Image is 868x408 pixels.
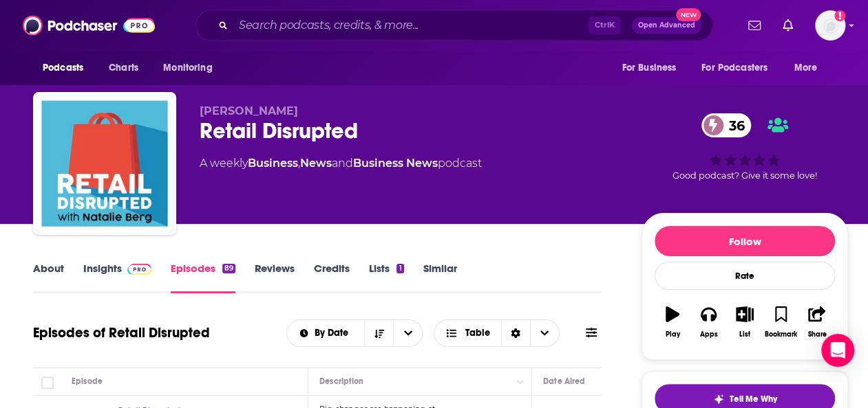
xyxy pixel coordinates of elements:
span: Good podcast? Give it some love! [673,170,817,181]
button: Follow [655,226,835,256]
button: open menu [154,55,230,81]
button: open menu [287,328,365,338]
span: Tell Me Why [730,394,777,405]
div: Sort Direction [501,320,530,346]
button: Share [799,297,835,347]
a: Reviews [255,262,295,293]
button: Bookmark [763,297,798,347]
div: 1 [396,264,403,273]
a: 36 [701,113,752,137]
div: Bookmark [765,330,797,339]
a: News [300,157,332,170]
span: [PERSON_NAME] [200,104,298,117]
button: open menu [393,320,422,346]
span: More [794,58,818,78]
button: open menu [612,55,693,81]
div: Search podcasts, credits, & more... [195,10,713,41]
svg: Add a profile image [834,10,845,21]
span: 36 [715,113,752,137]
span: Ctrl K [589,16,621,34]
button: Sort Direction [364,320,393,346]
div: Play [666,330,680,339]
button: Apps [690,297,726,347]
a: Credits [314,262,350,293]
img: User Profile [815,10,845,41]
div: 89 [222,264,235,273]
a: Episodes89 [171,262,235,293]
span: For Business [622,58,676,78]
h1: Episodes of Retail Disrupted [33,324,210,341]
div: List [739,330,750,339]
div: Apps [700,330,718,339]
button: List [727,297,763,347]
button: Choose View [434,319,560,347]
button: Open AdvancedNew [632,17,701,34]
a: Show notifications dropdown [743,14,766,37]
img: Retail Disrupted [36,95,173,232]
span: , [298,157,300,170]
h2: Choose List sort [286,319,423,347]
a: About [33,262,64,293]
button: open menu [33,55,101,81]
a: Business [248,157,298,170]
span: New [676,8,701,21]
div: Rate [655,262,835,290]
input: Search podcasts, credits, & more... [233,14,589,36]
button: Play [655,297,690,347]
div: Open Intercom Messenger [821,334,854,367]
div: Share [807,330,826,339]
span: By Date [315,328,353,338]
a: Lists1 [369,262,403,293]
a: Charts [100,55,147,81]
button: Show profile menu [815,10,845,41]
span: Podcasts [43,58,83,78]
img: Podchaser Pro [127,264,151,275]
img: Podchaser - Follow, Share and Rate Podcasts [23,12,155,38]
span: Monitoring [163,58,212,78]
div: A weekly podcast [200,155,482,172]
span: Logged in as amooers [815,10,845,41]
img: tell me why sparkle [713,394,724,405]
span: Table [465,328,490,338]
div: Episode [72,373,103,389]
a: Business News [353,157,438,170]
span: Charts [109,58,138,78]
div: 36Good podcast? Give it some love! [642,104,848,190]
a: Similar [423,262,457,293]
div: Date Aired [543,373,585,389]
span: and [332,157,353,170]
button: open menu [785,55,835,81]
button: Column Actions [512,374,529,390]
div: Description [319,373,363,389]
button: open menu [692,55,787,81]
a: InsightsPodchaser Pro [83,262,151,293]
span: Open Advanced [638,22,695,29]
span: For Podcasters [701,58,768,78]
a: Show notifications dropdown [777,14,798,37]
